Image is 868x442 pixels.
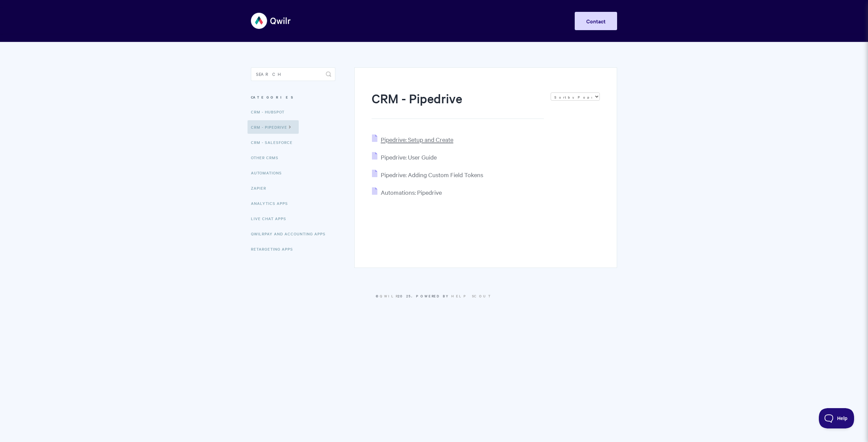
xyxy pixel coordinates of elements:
span: Pipedrive: Setup and Create [381,135,453,143]
h1: CRM - Pipedrive [372,90,544,119]
a: Pipedrive: User Guide [372,153,437,161]
a: Automations: Pipedrive [372,188,442,196]
a: CRM - HubSpot [251,105,290,119]
select: Page reloads on selection [551,92,600,101]
a: CRM - Pipedrive [248,120,299,134]
span: Pipedrive: User Guide [381,153,437,161]
a: Contact [575,12,617,30]
a: QwilrPay and Accounting Apps [251,227,331,240]
span: Powered by [416,293,492,298]
a: Retargeting Apps [251,242,298,256]
input: Search [251,67,335,81]
a: Qwilr [380,293,398,298]
a: Live Chat Apps [251,212,291,225]
img: Qwilr Help Center [251,8,291,34]
a: Help Scout [451,293,492,298]
a: Pipedrive: Setup and Create [372,135,453,143]
a: Pipedrive: Adding Custom Field Tokens [372,171,483,178]
h3: Categories [251,91,335,103]
span: Automations: Pipedrive [381,188,442,196]
a: Automations [251,166,287,180]
a: Analytics Apps [251,196,293,210]
a: CRM - Salesforce [251,135,298,149]
span: Pipedrive: Adding Custom Field Tokens [381,171,483,178]
a: Zapier [251,181,271,195]
a: Other CRMs [251,151,283,164]
p: © 2025. [251,293,617,299]
iframe: Toggle Customer Support [819,408,854,428]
